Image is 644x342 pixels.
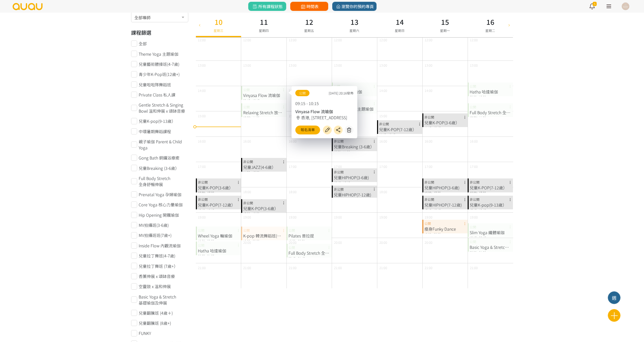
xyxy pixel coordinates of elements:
div: 14:30 - 15:30 [243,170,284,175]
span: 16:00 [243,139,251,144]
span: 19:00 [425,215,432,219]
div: K-pop 韓流舞蹈班(基礎) [243,233,284,239]
span: 12:00 [243,37,251,42]
div: 17:15 - 18:15 [198,208,239,212]
span: 12:00 [289,37,297,42]
div: 兒童K-POP(7-12歲） [379,126,420,132]
span: 香薰伸展 x 頌缽音療 [139,273,175,279]
span: 中環暑期舞蹈課程 [139,128,171,134]
span: 17:00 [470,164,478,169]
div: 16:00 - 17:00 [470,191,511,195]
span: FUNKY [139,330,151,336]
div: 香港, [STREET_ADDRESS] [295,114,354,120]
span: 15:00 [198,113,206,118]
div: 16:00 - 17:00 [424,191,466,195]
span: 所有課程狀態 [252,3,282,9]
span: 青少年K-Pop班(12歲+) [139,71,180,77]
span: 20:00 [379,240,387,245]
span: 14:00 [425,88,432,93]
span: 13:00 [198,63,206,68]
span: 20:00 [425,240,432,245]
span: 兒童翻騰班 (8歲+) [139,320,171,326]
span: 16:00 [289,139,297,144]
div: 兒童K-POP(3-6歲） [198,185,239,191]
div: 20:45 - 21:45 [288,256,330,260]
div: 09:15 - 10:15 [243,98,284,103]
span: 星期二 [485,28,495,33]
span: 15:00 [379,113,387,118]
span: 12:00 [198,37,206,42]
span: 21:00 [334,265,342,270]
div: 兒童JAZZ(4-6歲） [243,164,284,170]
div: 10:30 - 11:30 [243,115,284,120]
span: Theme Yoga 主題瑜伽 [139,51,178,57]
div: Hatha 哈達瑜伽 [470,89,511,95]
div: Vinyasa Flow 流瑜伽 [295,108,354,114]
span: 星期四 [259,28,269,33]
span: 12:00 [334,37,342,42]
span: 18:00 [379,189,387,194]
span: 18:00 [289,189,297,194]
span: MV拍攝班班(7歲+) [139,232,172,238]
div: 17:15 - 18:15 [424,208,466,212]
span: 13:00 [425,63,432,68]
span: 星期五 [304,28,314,33]
span: 16:00 [198,139,206,144]
span: 18:00 [243,189,251,194]
span: 16:00 [470,139,478,144]
h3: 15 [440,17,450,27]
span: 16:00 [425,139,432,144]
span: 20:00 [334,240,342,245]
span: 兒童藝術體操班(4-7歲) [139,61,179,67]
span: 13:00 [334,63,342,68]
span: 兒童拉丁舞班 (7歲+） [139,263,178,269]
span: 17:00 [198,164,206,169]
span: 20:00 [243,240,251,245]
span: 時間表 [300,3,318,9]
span: Hip Opening 開髖瑜伽 [139,212,179,218]
span: Basic Yoga & Stretch 基礎瑜伽及伸展 [139,294,188,306]
span: 17:00 [289,164,297,169]
div: Slim Yoga 纖體瑜珈 [470,229,511,235]
span: 19:00 [198,215,206,219]
span: 17:00 [379,164,387,169]
span: 全部 [139,41,147,47]
span: 14:00 [379,88,387,93]
span: 16:00 [379,139,387,144]
span: 19:00 [289,215,297,219]
div: Full Body Stretch 全身舒暢伸展 [470,109,511,115]
span: 12:00 [425,37,432,42]
span: Gong Bath 銅鑼浴療癒 [139,155,179,161]
div: 兒童HIPHOP(3-6歲) [424,185,466,191]
a: 時間表 [290,2,328,11]
span: 21:00 [243,265,251,270]
span: 星期三 [214,28,223,33]
span: 13:00 [289,63,297,68]
span: 21:00 [198,265,206,270]
a: 瀏覽你的預約專頁 [332,2,377,11]
div: 兒童K-pop(9-13歲） [470,202,511,208]
span: 親子瑜伽 Parent & Child Yoga [139,138,188,151]
span: 空靈鼓 x 溫和伸展 [139,283,171,289]
span: 13:00 [243,63,251,68]
div: Wheel Yoga 輪瑜伽 [198,233,239,239]
span: 12:00 [379,37,387,42]
div: Vinyasa Flow 流瑜伽 [243,92,284,98]
div: Pilates 普拉提 [288,233,330,239]
span: 5 [593,2,597,6]
h3: 12 [304,17,314,27]
span: Private Class 私人課 [139,92,175,98]
span: 星期日 [395,28,405,33]
span: Prenatal Yoga 孕婦瑜伽 [139,191,181,197]
span: Gentle Stretch & Singing Bowl 溫和伸展 x 頌缽音療 [139,102,188,114]
span: 13:00 [470,63,478,68]
span: Core Yoga 核心力量瑜伽 [139,202,183,208]
div: 11:15 - 12:15 [424,126,466,130]
span: 13:00 [379,63,387,68]
span: 兒童翻騰班 (4歲＋) [139,310,173,316]
span: Full Body Stretch 全身舒暢伸展 [139,175,188,187]
div: 19:00 - 20:00 [424,232,466,236]
span: 19:00 [379,215,387,219]
div: 09:00 - 10:00 [470,95,511,99]
h3: 14 [395,17,405,27]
